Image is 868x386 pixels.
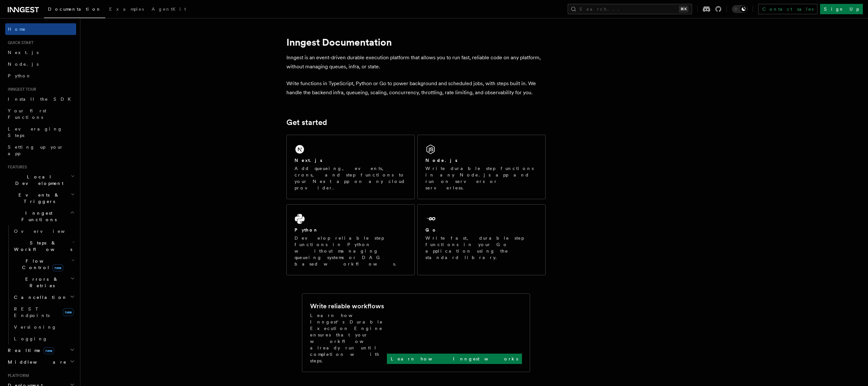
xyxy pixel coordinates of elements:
span: new [52,264,63,271]
a: Node.js [5,58,76,70]
span: Platform [5,373,29,378]
span: Realtime [5,347,54,354]
a: Install the SDK [5,93,76,105]
a: Next.js [5,47,76,58]
h2: Python [295,227,318,233]
span: Next.js [8,50,39,55]
span: Logging [14,336,48,341]
button: Realtimenew [5,345,76,356]
button: Cancellation [11,291,76,303]
a: Documentation [44,2,105,18]
span: Python [8,73,31,78]
p: Write fast, durable step functions in your Go application using the standard library. [425,235,538,261]
span: Documentation [48,6,101,12]
h1: Inngest Documentation [286,36,546,48]
span: Node.js [8,62,39,67]
span: new [63,308,74,316]
a: Sign Up [820,4,863,14]
span: Leveraging Steps [8,126,63,138]
span: Events & Triggers [5,192,71,205]
span: AgentKit [152,6,186,12]
h2: Node.js [425,157,457,164]
p: Develop reliable step functions in Python without managing queueing systems or DAG based workflows. [295,235,407,267]
p: Learn how Inngest's Durable Execution Engine ensures that your workflow already run until complet... [310,312,387,364]
button: Search...⌘K [568,4,692,14]
kbd: ⌘K [679,6,688,12]
span: Home [8,26,26,32]
span: Local Development [5,174,71,187]
span: Examples [109,6,144,12]
a: Get started [286,118,327,127]
span: Middleware [5,359,67,365]
span: Setting up your app [8,144,64,156]
span: new [43,347,54,354]
p: Inngest is an event-driven durable execution platform that allows you to run fast, reliable code ... [286,53,546,71]
span: Overview [14,229,81,234]
span: Steps & Workflows [11,240,72,253]
span: REST Endpoints [14,306,50,318]
a: Examples [105,2,148,17]
a: PythonDevelop reliable step functions in Python without managing queueing systems or DAG based wo... [286,204,415,275]
a: Logging [11,333,76,345]
a: Python [5,70,76,82]
button: Errors & Retries [11,273,76,291]
a: Overview [11,225,76,237]
span: Versioning [14,324,57,330]
button: Events & Triggers [5,189,76,207]
button: Flow Controlnew [11,255,76,273]
button: Steps & Workflows [11,237,76,255]
h2: Go [425,227,437,233]
a: Contact sales [758,4,817,14]
span: Cancellation [11,294,67,301]
a: AgentKit [148,2,190,17]
a: Home [5,23,76,35]
p: Add queueing, events, crons, and step functions to your Next app on any cloud provider. [295,165,407,191]
p: Write durable step functions in any Node.js app and run on servers or serverless. [425,165,538,191]
span: Inngest tour [5,87,36,92]
span: Inngest Functions [5,210,70,223]
a: Versioning [11,321,76,333]
a: Setting up your app [5,141,76,159]
h2: Write reliable workflows [310,301,384,311]
span: Install the SDK [8,96,75,102]
span: Features [5,165,27,170]
a: Learn how Inngest works [387,354,522,364]
p: Write functions in TypeScript, Python or Go to power background and scheduled jobs, with steps bu... [286,79,546,97]
span: Quick start [5,40,33,45]
a: Leveraging Steps [5,123,76,141]
button: Inngest Functions [5,207,76,225]
a: REST Endpointsnew [11,303,76,321]
button: Local Development [5,171,76,189]
span: Your first Functions [8,108,46,120]
button: Toggle dark mode [732,5,747,13]
p: Learn how Inngest works [391,356,518,362]
button: Middleware [5,356,76,368]
span: Errors & Retries [11,276,70,289]
a: Your first Functions [5,105,76,123]
a: GoWrite fast, durable step functions in your Go application using the standard library. [417,204,546,275]
span: Flow Control [11,258,71,271]
a: Next.jsAdd queueing, events, crons, and step functions to your Next app on any cloud provider. [286,135,415,199]
div: Inngest Functions [5,225,76,345]
a: Node.jsWrite durable step functions in any Node.js app and run on servers or serverless. [417,135,546,199]
h2: Next.js [295,157,322,164]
